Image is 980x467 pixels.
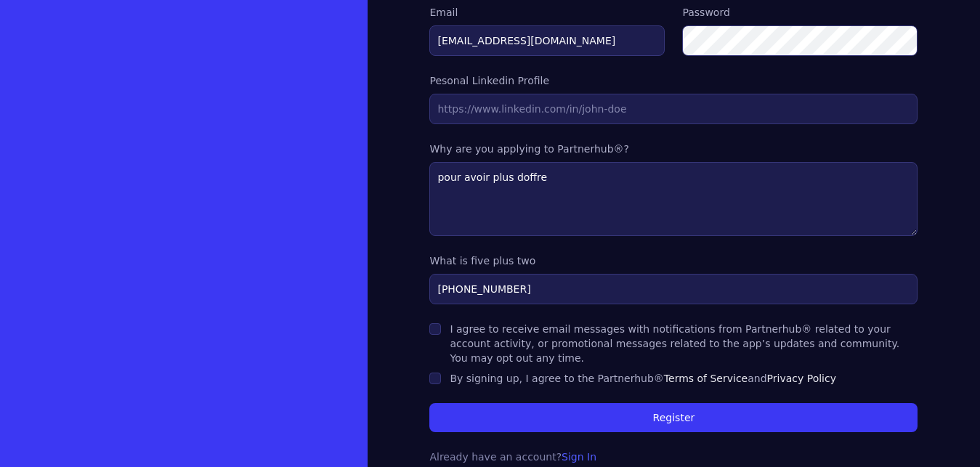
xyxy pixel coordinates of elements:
[429,403,918,432] button: Register
[682,5,918,20] label: Password
[429,450,665,464] p: Already have an account?
[429,162,918,236] textarea: pour avoir plus doffre
[450,323,899,364] label: I agree to receive email messages with notifications from Partnerhub® related to your account act...
[429,5,665,20] label: Email
[450,373,836,384] label: By signing up, I agree to the Partnerhub® and
[429,73,918,88] label: Pesonal Linkedin Profile
[429,25,665,56] input: alex@partnerhub.app
[429,253,918,268] label: What is five plus two
[664,373,748,384] a: Terms of Service
[429,94,918,124] input: https://www.linkedin.com/in/john-doe
[429,142,918,156] label: Why are you applying to Partnerhub®?
[429,274,918,304] input: Enter your number
[767,373,836,384] a: Privacy Policy
[562,451,596,463] a: Sign In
